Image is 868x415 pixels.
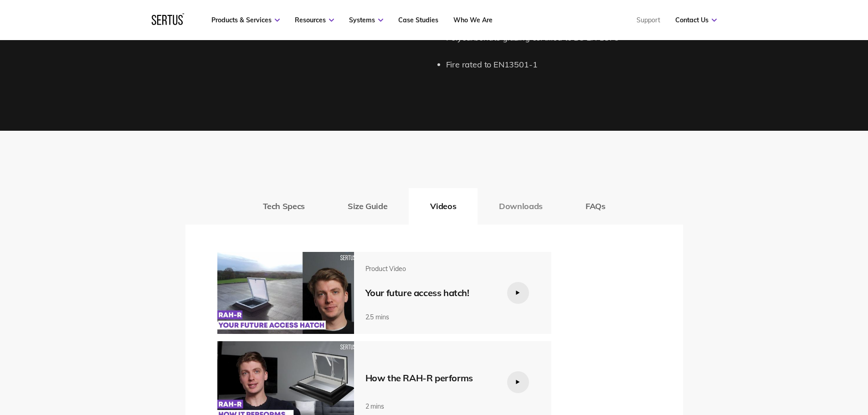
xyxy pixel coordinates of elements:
[704,309,868,415] iframe: Chat Widget
[398,16,438,24] a: Case Studies
[365,402,493,410] div: 2 mins
[295,16,334,24] a: Resources
[365,313,493,321] div: 2.5 mins
[211,16,280,24] a: Products & Services
[637,16,660,24] a: Support
[446,58,683,72] li: Fire rated to EN13501-1
[453,16,493,24] a: Who We Are
[365,287,493,298] div: Your future access hatch!
[365,265,493,273] div: Product Video
[241,188,326,225] button: Tech Specs
[564,188,627,225] button: FAQs
[326,188,409,225] button: Size Guide
[478,188,564,225] button: Downloads
[349,16,383,24] a: Systems
[675,16,717,24] a: Contact Us
[365,372,493,384] div: How the RAH-R performs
